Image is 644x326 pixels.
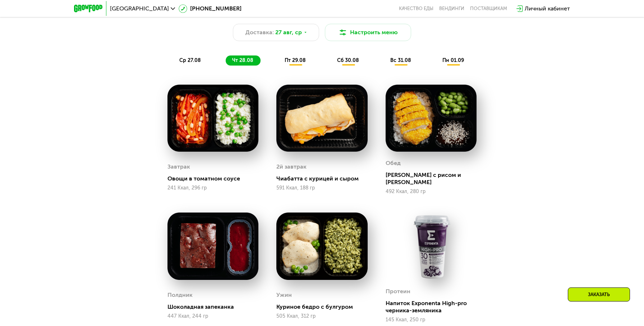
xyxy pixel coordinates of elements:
[568,287,630,302] div: Заказать
[245,28,274,37] span: Доставка:
[470,6,507,12] div: поставщикам
[390,57,411,63] span: вс 31.08
[386,171,482,186] div: [PERSON_NAME] с рисом и [PERSON_NAME]
[442,57,464,63] span: пн 01.09
[167,161,190,172] div: Завтрак
[439,6,464,12] a: Вендинги
[179,4,241,13] a: [PHONE_NUMBER]
[399,6,433,12] a: Качество еды
[337,57,359,63] span: сб 30.08
[167,313,258,319] div: 447 Ккал, 244 гр
[167,175,264,182] div: Овощи в томатном соусе
[386,300,482,314] div: Напиток Exponenta High-pro черника-земляника
[285,57,306,63] span: пт 29.08
[232,57,253,63] span: чт 28.08
[386,158,401,169] div: Обед
[276,290,292,300] div: Ужин
[167,290,193,300] div: Полдник
[276,185,367,191] div: 591 Ккал, 188 гр
[276,313,367,319] div: 505 Ккал, 312 гр
[276,303,373,311] div: Куриное бедро с булгуром
[386,317,477,323] div: 145 Ккал, 250 гр
[167,303,264,311] div: Шоколадная запеканка
[179,57,201,63] span: ср 27.08
[110,6,169,12] span: [GEOGRAPHIC_DATA]
[276,175,373,182] div: Чиабатта с курицей и сыром
[275,28,302,37] span: 27 авг, ср
[167,185,258,191] div: 241 Ккал, 296 гр
[386,286,410,297] div: Протеин
[325,24,411,41] button: Настроить меню
[386,189,477,195] div: 492 Ккал, 280 гр
[525,4,570,13] div: Личный кабинет
[276,161,307,172] div: 2й завтрак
